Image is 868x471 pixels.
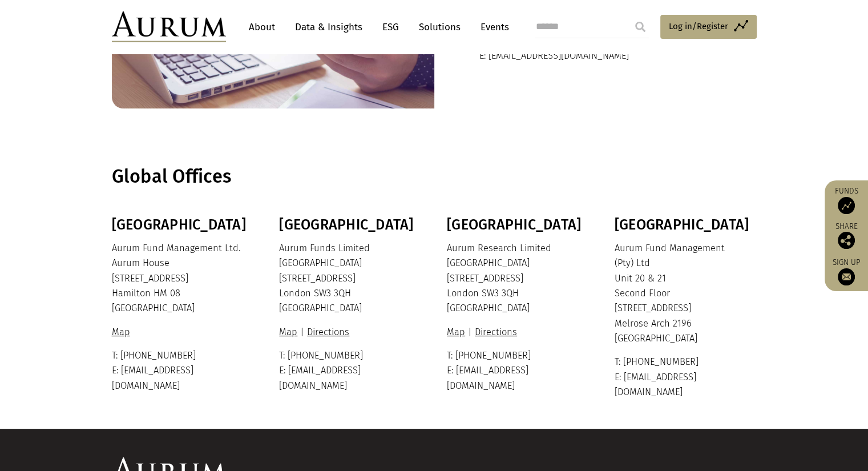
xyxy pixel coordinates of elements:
a: Sign up [830,257,862,285]
p: T: [PHONE_NUMBER] E: [EMAIL_ADDRESS][DOMAIN_NAME] [447,348,586,393]
a: Solutions [413,17,466,38]
h3: [GEOGRAPHIC_DATA] [447,216,586,234]
span: Log in/Register [669,19,728,33]
input: Submit [629,15,652,38]
p: Aurum Research Limited [GEOGRAPHIC_DATA] [STREET_ADDRESS] London SW3 3QH [GEOGRAPHIC_DATA] [447,241,586,316]
p: E: [EMAIL_ADDRESS][DOMAIN_NAME] [479,49,712,63]
p: T: [PHONE_NUMBER] E: [EMAIL_ADDRESS][DOMAIN_NAME] [279,348,418,393]
p: T: [PHONE_NUMBER] E: [EMAIL_ADDRESS][DOMAIN_NAME] [615,355,754,400]
p: Aurum Fund Management (Pty) Ltd Unit 20 & 21 Second Floor [STREET_ADDRESS] Melrose Arch 2196 [GEO... [615,241,754,347]
a: Log in/Register [660,15,757,39]
a: Events [475,17,509,38]
p: Aurum Funds Limited [GEOGRAPHIC_DATA] [STREET_ADDRESS] London SW3 3QH [GEOGRAPHIC_DATA] [279,241,418,316]
h1: Global Offices [112,166,754,188]
div: Share [830,223,862,249]
a: Directions [472,327,520,337]
a: Funds [830,186,862,214]
a: Directions [304,327,352,337]
img: Share this post [838,232,855,249]
h3: [GEOGRAPHIC_DATA] [615,216,754,234]
h3: [GEOGRAPHIC_DATA] [279,216,418,234]
a: ESG [377,17,405,38]
p: T: [PHONE_NUMBER] E: [EMAIL_ADDRESS][DOMAIN_NAME] [112,348,251,393]
a: About [243,17,281,38]
p: Aurum Fund Management Ltd. Aurum House [STREET_ADDRESS] Hamilton HM 08 [GEOGRAPHIC_DATA] [112,241,251,316]
a: Map [279,327,300,337]
p: | [447,325,586,340]
img: Sign up to our newsletter [838,268,855,285]
img: Aurum [112,11,226,42]
a: Map [112,327,133,337]
h3: [GEOGRAPHIC_DATA] [112,216,251,234]
img: Access Funds [838,197,855,214]
a: Data & Insights [289,17,368,38]
a: Map [447,327,468,337]
p: | [279,325,418,340]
